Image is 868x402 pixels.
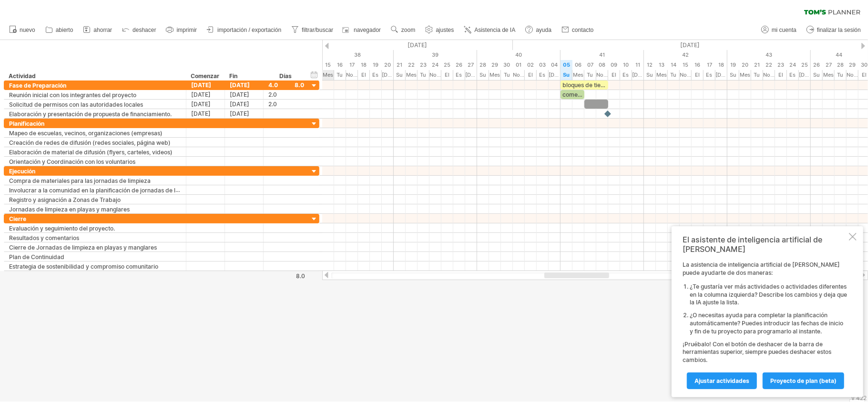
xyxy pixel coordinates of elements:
div: Martes, 28 de octubre de 2025 [835,60,847,70]
font: 11 [635,61,640,68]
div: Sábado, 11 de octubre de 2025 [632,60,644,70]
font: Su [396,71,403,78]
font: Tu [837,71,844,78]
font: 10 [623,61,629,68]
div: Lunes, 6 de octubre de 2025 [572,60,584,70]
div: Lunes, 27 de octubre de 2025 [823,60,835,70]
font: Tu [671,71,677,78]
div: Martes, 30 de septiembre de 2025 [501,60,513,70]
div: Miércoles, 24 de septiembre de 2025 [429,60,441,70]
font: Creación de redes de difusión (redes sociales, página web) [9,139,171,146]
div: Jueves, 23 de octubre de 2025 [775,70,787,80]
font: El [361,71,366,78]
font: comenzar [562,91,590,98]
font: La asistencia de inteligencia artificial de [PERSON_NAME] puede ayudarte de dos maneras: [683,261,840,276]
font: 41 [599,51,605,58]
a: Ajustar actividades [687,372,757,389]
font: Asistencia de IA [474,27,515,33]
font: 14 [671,61,677,68]
font: 8.0 [296,272,305,280]
font: Tu [504,71,510,78]
font: Involucrar a la comunidad en la planificación de jornadas de limpieza [9,186,197,194]
div: Martes, 14 de octubre de 2025 [668,60,680,70]
font: Mapeo de escuelas, vecinos, organizaciones (empresas) [9,130,163,137]
font: 19 [373,61,379,68]
div: Sábado, 27 de septiembre de 2025 [465,60,477,70]
div: Miércoles, 22 de octubre de 2025 [763,60,775,70]
div: Domingo, 5 de octubre de 2025 [561,60,572,70]
font: imprimir [176,27,197,33]
font: Evaluación y seguimiento del proyecto. [9,225,115,232]
font: Nosotros [680,71,703,78]
font: 04 [551,61,558,68]
font: 39 [432,51,439,58]
font: 18 [361,61,367,68]
div: Sábado, 11 de octubre de 2025 [632,70,644,80]
div: Lunes, 15 de septiembre de 2025 [322,60,334,70]
div: Miércoles, 1 de octubre de 2025 [513,70,525,80]
a: abierto [43,24,76,36]
div: Lunes, 20 de octubre de 2025 [739,60,751,70]
font: Elaboración y presentación de propuesta de financiamiento. [9,111,172,118]
a: finalizar la sesión [804,24,864,36]
div: Viernes, 26 de septiembre de 2025 [453,60,465,70]
a: nuevo [7,24,38,36]
font: 20 [384,61,391,68]
font: [DATE] [408,41,427,49]
div: Miércoles, 22 de octubre de 2025 [763,70,775,80]
font: [DEMOGRAPHIC_DATA] [632,71,691,78]
div: Domingo, 12 de octubre de 2025 [644,60,656,70]
font: [DEMOGRAPHIC_DATA] [549,71,608,78]
div: Jueves, 18 de septiembre de 2025 [358,60,370,70]
font: Mes [740,71,750,78]
font: [DATE] [191,91,211,98]
font: Es [623,71,629,78]
font: [DATE] [191,110,211,117]
font: Reunión inicial con los integrantes del proyecto [9,91,136,99]
div: Jueves, 16 de octubre de 2025 [692,70,704,80]
font: El [445,71,449,78]
div: Viernes, 10 de octubre de 2025 [620,60,632,70]
div: Viernes, 17 de octubre de 2025 [704,70,715,80]
font: [DEMOGRAPHIC_DATA] [465,71,524,78]
font: Su [646,71,653,78]
font: 21 [755,61,760,68]
font: Mes [406,71,417,78]
font: Orientación y Coordinación con los voluntarios [9,158,135,165]
font: 15 [326,61,331,68]
font: 25 [801,61,808,68]
div: Domingo, 21 de septiembre de 2025 [394,60,406,70]
div: Domingo, 28 de septiembre de 2025 [477,70,489,80]
font: Mes [573,71,583,78]
font: Nosotros [763,71,786,78]
font: bloques de tiempo de ejemplo: [562,81,645,89]
div: Sábado, 18 de octubre de 2025 [715,70,727,80]
font: ayuda [536,27,551,33]
div: Miércoles, 17 de septiembre de 2025 [346,60,358,70]
font: [DATE] [230,91,249,98]
font: Nosotros [346,71,369,78]
font: Su [480,71,486,78]
div: Martes, 21 de octubre de 2025 [751,60,763,70]
font: 12 [647,61,653,68]
div: Lunes, 13 de octubre de 2025 [656,70,668,80]
font: 08 [599,61,606,68]
font: Fin [229,72,237,80]
font: v 422 [851,394,867,402]
a: filtrar/buscar [289,24,336,36]
font: 07 [587,61,593,68]
div: Lunes, 22 de septiembre de 2025 [406,60,418,70]
font: Tu [754,71,760,78]
font: Cierre [9,215,26,222]
div: Jueves, 23 de octubre de 2025 [775,60,787,70]
font: [DATE] [230,100,249,108]
div: Domingo, 19 de octubre de 2025 [727,70,739,80]
font: 40 [515,51,522,58]
font: Es [373,71,379,78]
font: Tu [337,71,343,78]
div: Sábado, 25 de octubre de 2025 [799,60,811,70]
div: Miércoles, 29 de octubre de 2025 [847,70,858,80]
font: 09 [611,61,618,68]
div: Martes, 16 de septiembre de 2025 [334,60,346,70]
div: Domingo, 12 de octubre de 2025 [644,70,656,80]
